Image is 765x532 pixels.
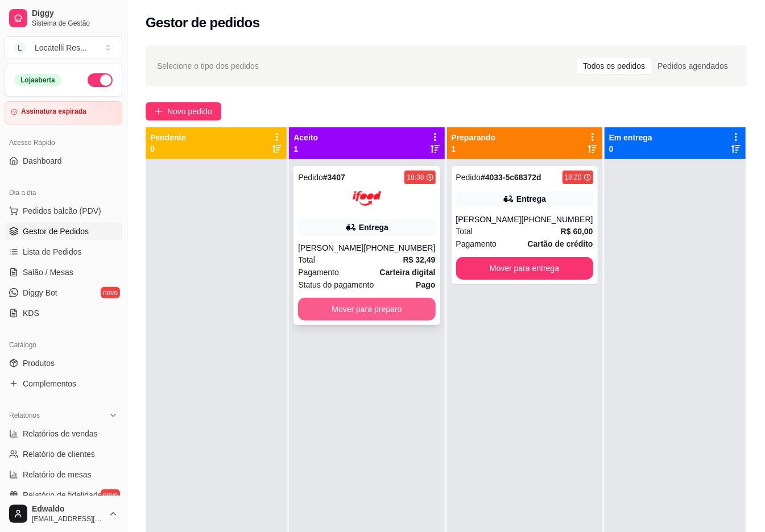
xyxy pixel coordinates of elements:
div: Acesso Rápido [5,134,122,152]
span: Pagamento [456,238,497,250]
a: Diggy Botnovo [5,284,122,302]
a: KDS [5,304,122,322]
div: [PERSON_NAME] [298,242,363,253]
div: Pedidos agendados [651,58,734,74]
a: Relatórios de vendas [5,425,122,443]
span: Total [456,225,473,238]
span: Diggy Bot [23,287,57,298]
p: 0 [150,143,186,155]
span: Selecione o tipo dos pedidos [157,60,259,72]
div: Catálogo [5,336,122,354]
span: Relatórios de vendas [23,428,98,439]
div: Dia a dia [5,184,122,202]
span: plus [155,107,163,115]
h2: Gestor de pedidos [146,14,260,32]
span: Lista de Pedidos [23,246,82,257]
p: Em entrega [609,132,652,143]
div: 18:20 [565,173,582,182]
p: Preparando [452,132,496,143]
button: Mover para entrega [456,257,593,280]
div: [PHONE_NUMBER] [363,242,435,253]
span: Novo pedido [167,105,212,118]
span: Complementos [23,378,76,389]
span: Status do pagamento [298,279,374,291]
p: Aceito [293,132,318,143]
a: Produtos [5,354,122,372]
div: Entrega [516,193,546,205]
a: Relatório de clientes [5,445,122,463]
span: Pagamento [298,266,339,279]
p: 1 [293,143,318,155]
span: Produtos [23,358,55,369]
div: Locatelli Res ... [35,42,87,53]
button: Novo pedido [146,102,221,120]
article: Assinatura expirada [21,107,86,116]
span: Relatório de clientes [23,448,95,460]
a: Dashboard [5,152,122,170]
a: Relatório de fidelidadenovo [5,486,122,504]
span: Diggy [32,9,118,19]
p: Pendente [150,132,186,143]
span: KDS [23,307,39,319]
div: Todos os pedidos [577,58,651,74]
div: [PERSON_NAME] [456,214,522,225]
span: Relatório de mesas [23,469,92,480]
a: Assinatura expirada [5,101,122,124]
div: Entrega [359,222,388,233]
img: ifood [353,184,381,213]
button: Alterar Status [88,73,113,87]
button: Edwaldo[EMAIL_ADDRESS][DOMAIN_NAME] [5,500,122,527]
p: 1 [452,143,496,155]
a: Gestor de Pedidos [5,222,122,240]
span: Pedidos balcão (PDV) [23,205,101,217]
span: Pedido [456,173,481,182]
p: 0 [609,143,652,155]
button: Pedidos balcão (PDV) [5,202,122,220]
span: Salão / Mesas [23,267,73,278]
strong: # 3407 [323,173,345,182]
strong: Cartão de crédito [528,239,593,248]
span: Total [298,253,315,266]
button: Select a team [5,36,122,59]
span: Pedido [298,173,323,182]
a: DiggySistema de Gestão [5,5,122,32]
span: Sistema de Gestão [32,19,118,28]
a: Salão / Mesas [5,263,122,281]
a: Lista de Pedidos [5,243,122,261]
span: Dashboard [23,155,62,167]
a: Complementos [5,375,122,393]
span: [EMAIL_ADDRESS][DOMAIN_NAME] [32,514,104,523]
a: Relatório de mesas [5,465,122,484]
span: Relatório de fidelidade [23,489,102,501]
strong: R$ 60,00 [561,227,593,236]
span: Relatórios [9,411,40,420]
strong: Carteira digital [379,268,435,277]
span: L [14,42,26,53]
strong: R$ 32,49 [403,255,436,264]
div: [PHONE_NUMBER] [522,214,593,225]
div: Loja aberta [14,74,61,86]
div: 18:38 [407,173,424,182]
strong: # 4033-5c68372d [481,173,541,182]
span: Edwaldo [32,504,104,514]
strong: Pago [416,280,435,289]
button: Mover para preparo [298,298,435,321]
span: Gestor de Pedidos [23,226,89,237]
